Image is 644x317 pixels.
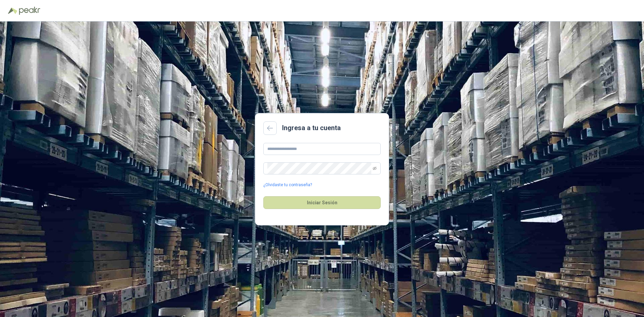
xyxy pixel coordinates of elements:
h2: Ingresa a tu cuenta [282,123,341,133]
span: eye-invisible [373,166,377,170]
button: Iniciar Sesión [263,196,381,209]
img: Logo [8,7,17,14]
img: Peakr [19,7,40,15]
a: ¿Olvidaste tu contraseña? [263,182,312,188]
